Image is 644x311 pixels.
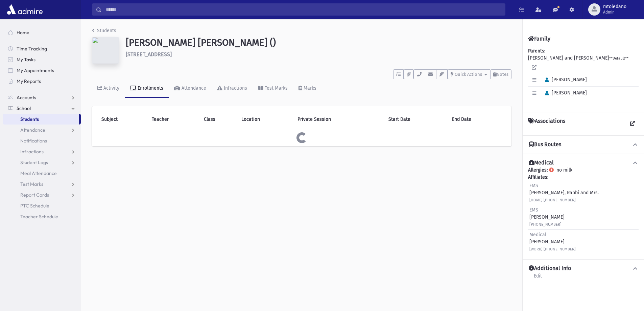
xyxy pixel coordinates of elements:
[92,28,116,34] a: Students
[3,168,81,179] a: Meal Attendance
[528,265,639,272] button: Additional Info
[528,167,548,173] b: Allergies:
[3,76,81,87] a: My Reports
[3,135,81,146] a: Notifications
[17,46,47,52] span: Time Tracking
[3,146,81,157] a: Infractions
[3,114,79,125] a: Students
[20,203,49,209] span: PTC Schedule
[293,79,322,98] a: Marks
[3,190,81,200] a: Report Cards
[17,78,41,84] span: My Reports
[528,174,548,180] b: Affiliates:
[3,92,81,103] a: Accounts
[3,211,81,222] a: Teacher Schedule
[20,214,58,220] span: Teacher Schedule
[529,198,576,202] small: [HOME] [PHONE_NUMBER]
[603,4,626,9] span: mtoledano
[20,149,44,155] span: Infractions
[20,192,49,198] span: Report Cards
[528,36,550,42] h4: Family
[448,112,506,127] th: End Date
[528,48,545,54] b: Parents:
[102,3,505,16] input: Search
[20,116,39,122] span: Students
[20,159,48,165] span: Student Logs
[263,85,288,91] div: Test Marks
[169,79,212,98] a: Attendance
[529,141,561,148] h4: Bus Routes
[529,232,546,238] span: Medical
[529,247,576,251] small: [WORK] [PHONE_NUMBER]
[3,125,81,135] a: Attendance
[455,72,482,77] span: Quick Actions
[533,272,542,284] a: Edit
[17,105,31,111] span: School
[92,27,116,37] nav: breadcrumb
[17,94,36,101] span: Accounts
[302,85,316,91] div: Marks
[125,79,169,98] a: Enrollments
[5,3,44,16] img: AdmirePro
[17,29,29,36] span: Home
[3,43,81,54] a: Time Tracking
[97,112,148,127] th: Subject
[20,181,43,187] span: Test Marks
[3,65,81,76] a: My Appointments
[529,207,538,213] span: EMS
[20,138,47,144] span: Notifications
[529,183,538,188] span: EMS
[528,118,565,130] h4: Associations
[136,85,163,91] div: Enrollments
[20,170,57,176] span: Meal Attendance
[148,112,200,127] th: Teacher
[253,79,293,98] a: Test Marks
[529,231,576,252] div: [PERSON_NAME]
[529,222,562,227] small: [PHONE_NUMBER]
[200,112,237,127] th: Class
[3,54,81,65] a: My Tasks
[3,157,81,168] a: Student Logs
[529,159,554,166] h4: Medical
[528,159,639,166] button: Medical
[212,79,253,98] a: Infractions
[529,265,571,272] h4: Additional Info
[528,47,639,107] div: [PERSON_NAME] and [PERSON_NAME]
[222,85,247,91] div: Infractions
[3,179,81,190] a: Test Marks
[528,141,639,148] button: Bus Routes
[17,67,54,73] span: My Appointments
[3,103,81,114] a: School
[126,51,511,58] h6: [STREET_ADDRESS]
[3,27,81,38] a: Home
[20,127,45,133] span: Attendance
[293,112,384,127] th: Private Session
[237,112,293,127] th: Location
[180,85,206,91] div: Attendance
[542,77,587,83] span: [PERSON_NAME]
[603,9,626,15] span: Admin
[92,37,119,64] img: 9372157d-38d1-4e7e-92b5-822ddff2c26c
[542,90,587,96] span: [PERSON_NAME]
[529,206,565,228] div: [PERSON_NAME]
[529,182,599,203] div: [PERSON_NAME], Rabbi and Mrs.
[102,85,119,91] div: Activity
[528,166,639,254] div: no milk
[92,79,125,98] a: Activity
[17,57,35,63] span: My Tasks
[3,200,81,211] a: PTC Schedule
[497,72,508,77] span: Notes
[626,118,639,130] a: View all Associations
[126,37,511,48] h1: [PERSON_NAME] [PERSON_NAME] ()
[448,69,490,79] button: Quick Actions
[490,69,511,79] button: Notes
[384,112,448,127] th: Start Date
